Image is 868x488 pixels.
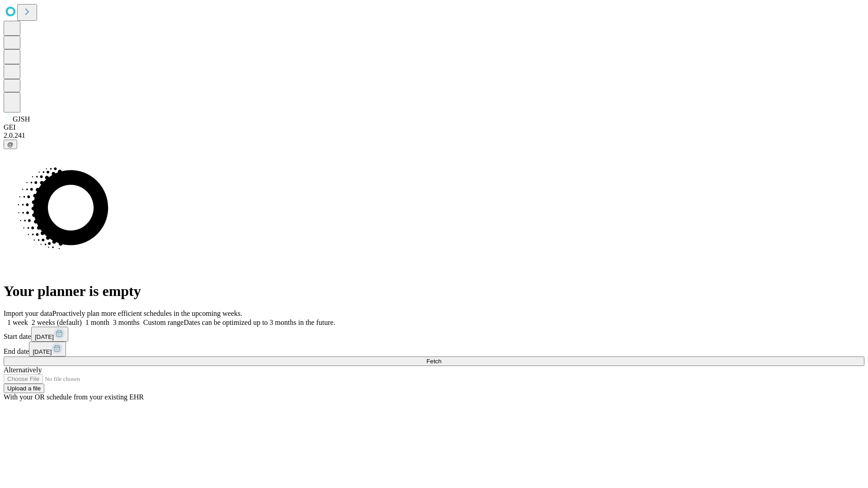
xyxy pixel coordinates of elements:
span: 1 week [7,319,28,326]
div: 2.0.241 [4,131,864,140]
span: Fetch [426,358,441,365]
button: [DATE] [29,342,66,357]
span: [DATE] [35,333,54,340]
button: [DATE] [31,327,68,342]
span: 1 month [85,319,109,326]
h1: Your planner is empty [4,283,864,300]
div: Start date [4,327,864,342]
div: End date [4,342,864,357]
span: 3 months [113,319,140,326]
span: Import your data [4,310,52,317]
span: Proactively plan more efficient schedules in the upcoming weeks. [52,310,242,317]
span: GJSH [13,115,30,123]
button: Fetch [4,357,864,366]
span: [DATE] [33,348,52,355]
span: With your OR schedule from your existing EHR [4,393,144,401]
button: Upload a file [4,384,44,393]
span: Alternatively [4,366,42,374]
button: @ [4,140,17,149]
div: GEI [4,123,864,131]
span: Custom range [143,319,184,326]
span: @ [7,141,14,148]
span: Dates can be optimized up to 3 months in the future. [184,319,335,326]
span: 2 weeks (default) [32,319,82,326]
